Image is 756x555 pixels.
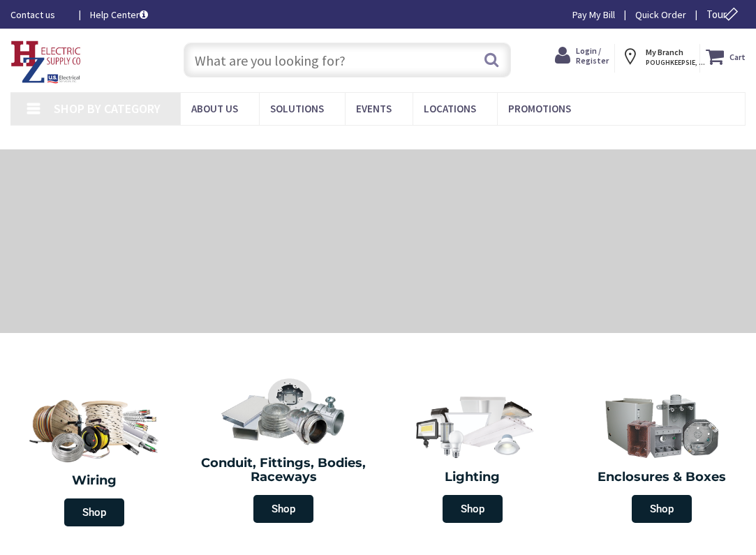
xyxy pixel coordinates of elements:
[621,44,694,69] div: My Branch POUGHKEEPSIE, [GEOGRAPHIC_DATA]
[389,471,557,484] h2: Lighting
[729,44,746,69] strong: Cart
[184,43,511,77] input: What are you looking for?
[90,8,148,22] a: Help Center
[632,495,692,523] span: Shop
[635,8,686,22] a: Quick Order
[253,495,313,523] span: Shop
[576,45,609,66] span: Login / Register
[577,471,746,484] h2: Enclosures & Boxes
[10,8,68,22] a: Contact us
[356,102,392,115] span: Events
[382,385,564,530] a: Lighting Shop
[572,8,615,22] a: Pay My Bill
[270,102,324,115] span: Solutions
[706,44,746,69] a: Cart
[646,47,683,57] strong: My Branch
[7,474,182,488] h2: Wiring
[570,385,753,530] a: Enclosures & Boxes Shop
[191,102,238,115] span: About Us
[64,498,124,526] span: Shop
[200,457,368,484] h2: Conduit, Fittings, Bodies, Raceways
[443,495,503,523] span: Shop
[193,371,375,530] a: Conduit, Fittings, Bodies, Raceways Shop
[508,102,571,115] span: Promotions
[706,8,742,21] span: Tour
[10,40,82,84] img: HZ Electric Supply
[54,101,161,117] span: Shop By Category
[424,102,476,115] span: Locations
[646,58,705,67] span: POUGHKEEPSIE, [GEOGRAPHIC_DATA]
[555,44,609,68] a: Login / Register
